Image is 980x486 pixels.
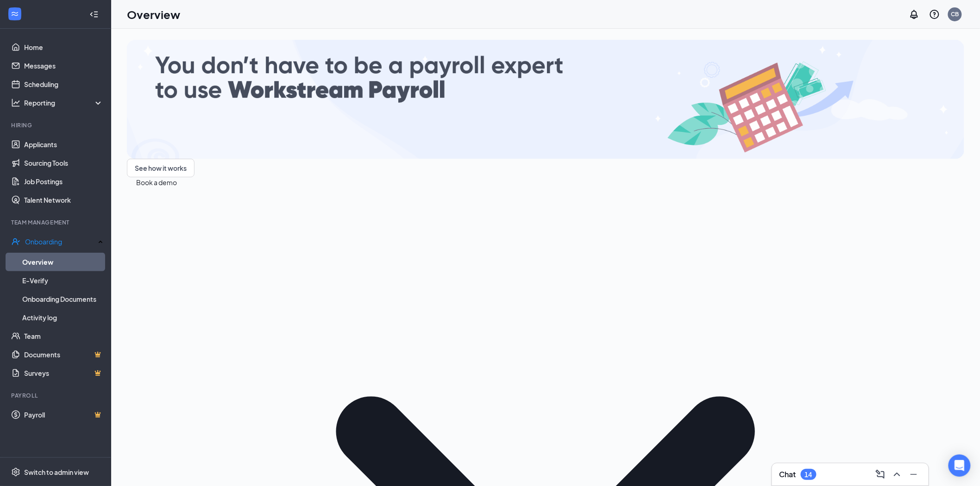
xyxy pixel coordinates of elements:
[11,237,20,246] svg: UserCheck
[906,467,921,482] button: Minimize
[908,469,919,480] svg: Minimize
[24,56,103,75] a: Messages
[951,10,959,18] div: CB
[25,237,95,246] div: Onboarding
[949,455,971,477] div: Open Intercom Messenger
[875,469,886,480] svg: ComposeMessage
[22,253,103,271] a: Overview
[24,135,103,154] a: Applicants
[890,467,905,482] button: ChevronUp
[11,218,101,226] div: Team Management
[89,10,99,19] svg: Collapse
[127,159,195,177] button: See how it works
[11,121,101,129] div: Hiring
[24,98,104,107] div: Reporting
[892,469,903,480] svg: ChevronUp
[24,38,103,56] a: Home
[136,177,177,187] button: Book a demo
[24,405,103,424] a: PayrollCrown
[24,327,103,345] a: Team
[24,467,89,477] div: Switch to admin view
[24,364,103,382] a: SurveysCrown
[929,9,940,20] svg: QuestionInfo
[805,471,812,479] div: 14
[11,98,20,107] svg: Analysis
[24,154,103,172] a: Sourcing Tools
[11,467,20,477] svg: Settings
[873,467,888,482] button: ComposeMessage
[909,9,920,20] svg: Notifications
[22,308,103,327] a: Activity log
[24,345,103,364] a: DocumentsCrown
[24,75,103,93] a: Scheduling
[11,392,101,399] div: Payroll
[779,469,796,480] h3: Chat
[24,172,103,191] a: Job Postings
[22,290,103,308] a: Onboarding Documents
[127,6,180,22] h1: Overview
[24,191,103,209] a: Talent Network
[22,271,103,290] a: E-Verify
[10,9,19,19] svg: WorkstreamLogo
[127,40,964,159] img: payroll-small.gif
